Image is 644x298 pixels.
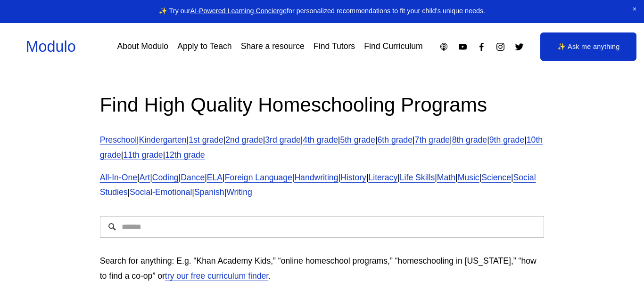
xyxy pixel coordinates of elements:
[181,173,205,182] a: Dance
[100,133,545,163] p: | | | | | | | | | | | | |
[226,187,252,197] a: Writing
[194,187,224,197] a: Spanish
[177,39,231,55] a: Apply to Teach
[458,173,479,182] a: Music
[437,173,455,182] a: Math
[439,42,449,52] a: Apple Podcasts
[100,135,543,160] a: 10th grade
[130,187,192,197] a: Social-Emotional
[123,150,163,160] a: 11th grade
[495,42,505,52] a: Instagram
[165,271,268,281] a: try our free curriculum finder
[189,135,223,145] a: 1st grade
[140,173,150,182] a: Art
[241,39,305,55] a: Share a resource
[100,216,545,238] input: Search
[225,173,292,182] a: Foreign Language
[340,135,375,145] a: 5th grade
[364,39,422,55] a: Find Curriculum
[303,135,338,145] a: 4th grade
[26,38,76,55] a: Modulo
[100,170,545,201] p: | | | | | | | | | | | | | | | |
[400,173,435,182] a: Life Skills
[100,135,137,145] a: Preschool
[100,173,536,197] a: Social Studies
[477,42,487,52] a: Facebook
[152,173,179,182] a: Coding
[489,135,524,145] a: 9th grade
[540,32,636,61] a: ✨ Ask me anything
[190,7,287,15] a: AI-Powered Learning Concierge
[225,135,263,145] a: 2nd grade
[265,135,300,145] a: 3rd grade
[294,173,338,182] a: Handwriting
[117,39,168,55] a: About Modulo
[340,173,366,182] a: History
[165,150,205,160] a: 12th grade
[458,42,468,52] a: YouTube
[481,173,511,182] a: Science
[207,173,223,182] a: ELA
[100,173,137,182] a: All-In-One
[368,173,397,182] a: Literacy
[514,42,524,52] a: Twitter
[100,92,545,118] h2: Find High Quality Homeschooling Programs
[100,254,545,284] p: Search for anything: E.g. “Khan Academy Kids,” “online homeschool programs,” “homeschooling in [U...
[415,135,450,145] a: 7th grade
[452,135,487,145] a: 8th grade
[378,135,413,145] a: 6th grade
[139,135,187,145] a: Kindergarten
[314,39,355,55] a: Find Tutors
